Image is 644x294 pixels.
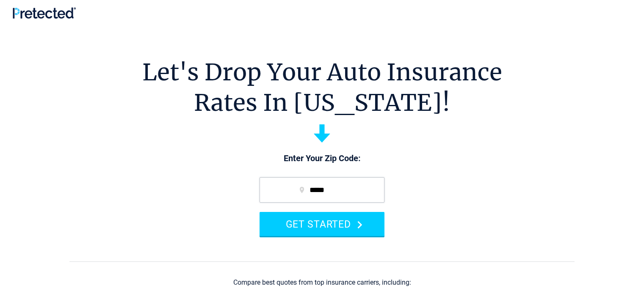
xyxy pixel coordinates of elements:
p: Enter Your Zip Code: [251,153,393,165]
button: GET STARTED [260,212,384,236]
h1: Let's Drop Your Auto Insurance Rates In [US_STATE]! [142,57,502,118]
div: Compare best quotes from top insurance carriers, including: [233,279,411,286]
img: Pretected Logo [13,7,76,19]
input: zip code [260,177,384,203]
